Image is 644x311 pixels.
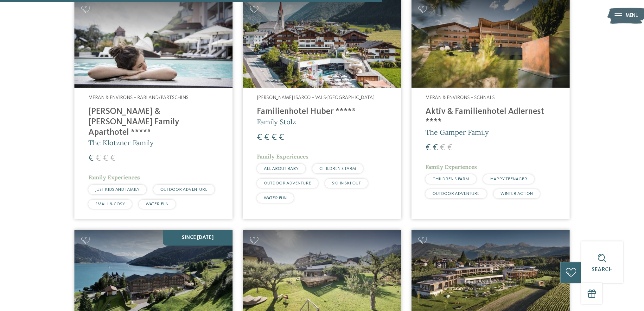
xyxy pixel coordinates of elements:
[264,166,298,171] span: ALL ABOUT BABY
[88,138,154,147] span: The Klotzner Family
[425,163,477,171] span: Family Experiences
[432,191,480,196] span: OUTDOOR ADVENTURE
[433,143,438,152] span: €
[257,95,374,100] span: [PERSON_NAME] Isarco – Vals-[GEOGRAPHIC_DATA]
[271,133,277,142] span: €
[88,174,140,181] span: Family Experiences
[591,267,613,272] span: Search
[319,166,356,171] span: CHILDREN’S FARM
[264,133,270,142] span: €
[264,196,287,200] span: WATER FUN
[425,128,489,137] span: The Gamper Family
[257,107,387,117] h4: Familienhotel Huber ****ˢ
[95,202,125,206] span: SMALL & COSY
[257,133,262,142] span: €
[88,107,219,138] h4: [PERSON_NAME] & [PERSON_NAME] Family Aparthotel ****ˢ
[146,202,169,206] span: WATER FUN
[425,95,495,100] span: Meran & Environs – Schnals
[257,117,296,126] span: Family Stolz
[440,143,445,152] span: €
[257,153,309,160] span: Family Experiences
[88,95,188,100] span: Meran & Environs – Rabland/Partschins
[96,154,101,163] span: €
[425,143,431,152] span: €
[160,187,207,192] span: OUTDOOR ADVENTURE
[332,181,361,185] span: SKI-IN SKI-OUT
[103,154,108,163] span: €
[490,177,527,181] span: HAPPY TEENAGER
[88,154,94,163] span: €
[110,154,116,163] span: €
[264,181,311,185] span: OUTDOOR ADVENTURE
[95,187,139,192] span: JUST KIDS AND FAMILY
[432,177,469,181] span: CHILDREN’S FARM
[425,107,556,128] h4: Aktiv & Familienhotel Adlernest ****
[279,133,284,142] span: €
[447,143,453,152] span: €
[501,191,533,196] span: WINTER ACTION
